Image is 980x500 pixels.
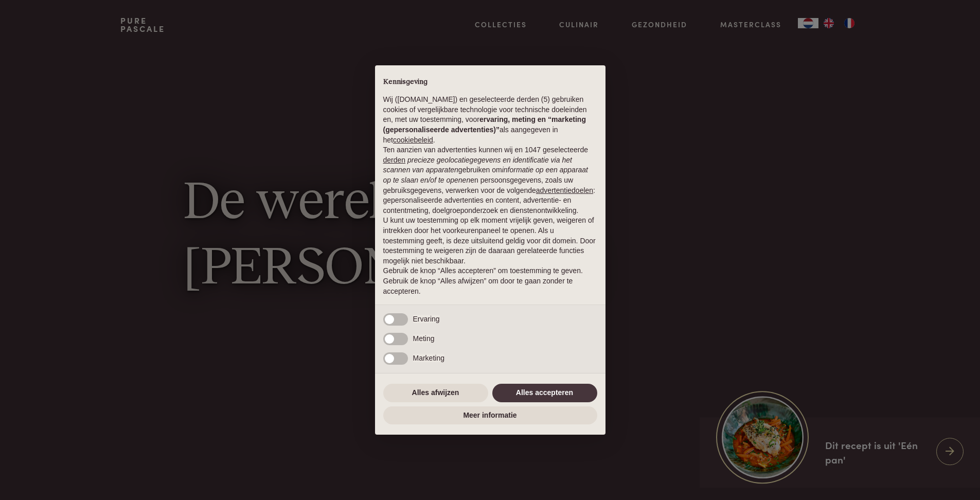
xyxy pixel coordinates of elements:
[383,216,597,266] p: U kunt uw toestemming op elk moment vrijelijk geven, weigeren of intrekken door het voorkeurenpan...
[413,315,440,323] span: Ervaring
[383,166,589,184] em: informatie op een apparaat op te slaan en/of te openen
[383,115,586,134] strong: ervaring, meting en “marketing (gepersonaliseerde advertenties)”
[383,155,406,166] button: derden
[536,186,593,196] button: advertentiedoelen
[492,384,597,402] button: Alles accepteren
[383,384,488,402] button: Alles afwijzen
[383,266,597,296] p: Gebruik de knop “Alles accepteren” om toestemming te geven. Gebruik de knop “Alles afwijzen” om d...
[383,145,597,216] p: Ten aanzien van advertenties kunnen wij en 1047 geselecteerde gebruiken om en persoonsgegevens, z...
[383,406,597,425] button: Meer informatie
[413,354,444,362] span: Marketing
[393,136,433,144] a: cookiebeleid
[413,334,435,343] span: Meting
[383,156,572,174] em: precieze geolocatiegegevens en identificatie via het scannen van apparaten
[383,95,597,145] p: Wij ([DOMAIN_NAME]) en geselecteerde derden (5) gebruiken cookies of vergelijkbare technologie vo...
[383,78,597,87] h2: Kennisgeving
